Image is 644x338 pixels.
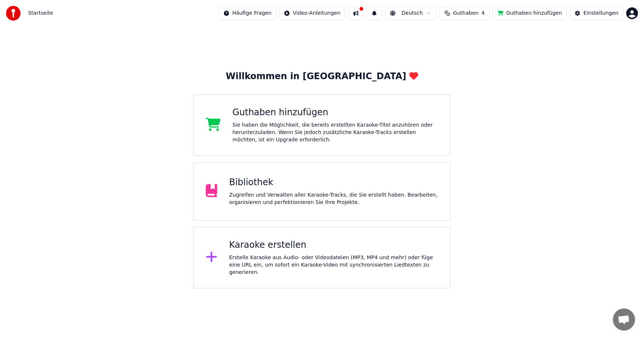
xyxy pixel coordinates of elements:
[229,239,438,251] div: Karaoke erstellen
[229,254,438,276] div: Erstelle Karaoke aus Audio- oder Videodateien (MP3, MP4 und mehr) oder füge eine URL ein, um sofo...
[613,309,635,331] a: Chat öffnen
[28,10,53,17] nav: breadcrumb
[584,10,619,17] div: Einstellungen
[570,7,623,20] button: Einstellungen
[482,10,485,17] span: 4
[219,7,277,20] button: Häufige Fragen
[232,122,438,144] div: Sie haben die Möglichkeit, die bereits erstellten Karaoke-Titel anzuhören oder herunterzuladen. W...
[493,7,567,20] button: Guthaben hinzufügen
[440,7,490,20] button: Guthaben4
[226,71,418,82] div: Willkommen in [GEOGRAPHIC_DATA]
[229,191,438,206] div: Zugreifen und Verwalten aller Karaoke-Tracks, die Sie erstellt haben. Bearbeiten, organisieren un...
[279,7,345,20] button: Video-Anleitungen
[6,6,21,21] img: youka
[453,10,479,17] span: Guthaben
[28,10,53,17] span: Startseite
[232,107,438,119] div: Guthaben hinzufügen
[229,177,438,189] div: Bibliothek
